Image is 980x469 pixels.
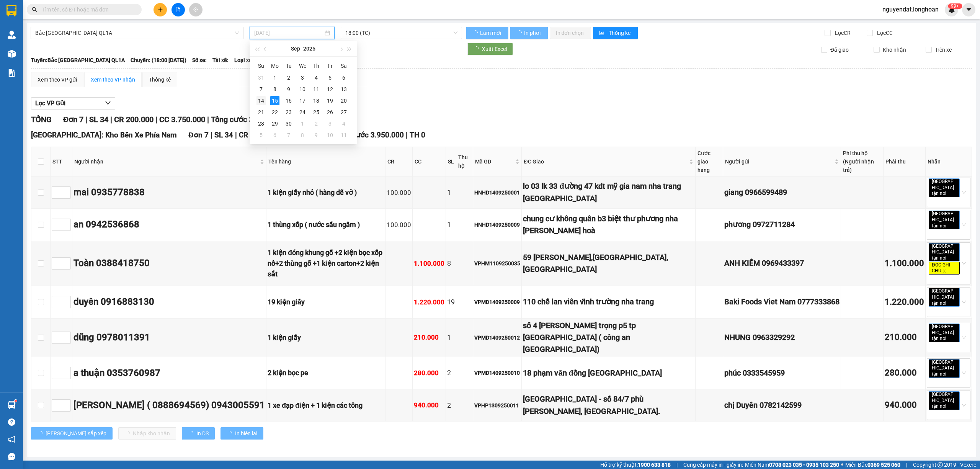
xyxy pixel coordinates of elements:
[73,398,265,413] div: [PERSON_NAME] ( 0888694569) 0943005591
[268,83,282,95] td: 2025-09-08
[268,106,282,118] td: 2025-09-22
[929,324,960,342] span: [GEOGRAPHIC_DATA] tận nơi
[309,118,323,129] td: 2025-10-02
[325,73,335,82] div: 5
[325,85,335,94] div: 12
[414,258,444,269] div: 1.100.000
[827,46,852,54] span: Đã giao
[282,72,296,83] td: 2025-09-02
[473,319,522,357] td: VPMD1409250012
[211,131,212,139] span: |
[472,30,479,36] span: loading
[268,219,384,230] div: 1 thùng xốp ( nước sấu ngâm )
[323,72,337,83] td: 2025-09-05
[609,29,632,37] span: Thống kê
[387,188,411,198] div: 100.000
[42,5,132,14] input: Tìm tên, số ĐT hoặc mã đơn
[254,129,268,141] td: 2025-10-05
[212,56,229,64] span: Tài xế:
[182,427,215,440] button: In DS
[270,73,279,82] div: 1
[339,85,348,94] div: 13
[638,462,671,468] strong: 1900 633 818
[948,3,962,9] sup: 425
[7,5,16,16] img: logo-vxr
[929,243,960,262] span: [GEOGRAPHIC_DATA] tận nơi
[282,60,296,72] th: Tu
[880,46,909,54] span: Kho nhận
[339,131,348,140] div: 11
[473,241,522,286] td: VPHM1109250035
[220,427,263,440] button: In biên lai
[929,391,960,410] span: [GEOGRAPHIC_DATA] tận nơi
[91,75,135,84] div: Xem theo VP nhận
[475,157,514,166] span: Mã GD
[523,252,694,276] div: 59 [PERSON_NAME],[GEOGRAPHIC_DATA],[GEOGRAPHIC_DATA]
[928,157,970,166] div: Nhãn
[239,131,277,139] span: CR 200.000
[867,462,900,468] strong: 0369 525 060
[254,72,268,83] td: 2025-08-31
[345,27,458,39] span: 18:00 (TC)
[337,60,351,72] th: Sa
[906,461,907,469] span: |
[473,286,522,318] td: VPMD1409250009
[118,427,176,440] button: Nhập kho nhận
[270,85,279,94] div: 8
[876,5,945,14] span: nguyendat.longhoan
[413,147,446,176] th: CC
[155,115,157,124] span: |
[447,297,455,307] div: 19
[192,56,207,64] span: Số xe:
[284,108,293,117] div: 23
[73,330,265,345] div: dũng 0978011391
[467,43,513,55] button: Xuất Excel
[256,131,266,140] div: 5
[105,100,111,106] span: down
[51,147,72,176] th: STT
[85,115,87,124] span: |
[769,462,839,468] strong: 0708 023 035 - 0935 103 250
[296,106,309,118] td: 2025-09-24
[845,461,900,469] span: Miền Bắc
[234,56,253,64] span: Loại xe:
[947,192,951,196] span: close
[516,30,523,36] span: loading
[929,262,960,275] span: ĐỌC GHI CHÚ
[235,131,237,139] span: |
[114,115,154,124] span: CR 200.000
[89,115,108,124] span: SL 34
[446,147,456,176] th: SL
[8,453,15,460] span: message
[266,147,385,176] th: Tên hàng
[73,256,265,271] div: Toàn 0388418750
[268,60,282,72] th: Mo
[414,368,444,378] div: 280.000
[841,147,884,176] th: Phí thu hộ (Người nhận trả)
[325,96,335,105] div: 19
[270,96,279,105] div: 15
[325,119,335,128] div: 3
[296,118,309,129] td: 2025-10-01
[270,119,279,128] div: 29
[947,337,951,341] span: close
[35,27,239,39] span: Bắc Trung Nam QL1A
[312,108,321,117] div: 25
[724,399,840,411] div: chị Duyên 0782142599
[480,29,502,37] span: Làm mới
[410,131,425,139] span: TH 0
[110,115,112,124] span: |
[466,27,508,39] button: Làm mới
[131,56,186,64] span: Chuyến: (18:00 [DATE])
[256,85,266,94] div: 7
[211,115,283,124] span: Tổng cước 3.950.000
[885,366,924,380] div: 280.000
[296,129,309,141] td: 2025-10-08
[291,41,300,56] button: Sep
[159,115,205,124] span: CC 3.750.000
[523,367,694,379] div: 18 phạm văn đồng [GEOGRAPHIC_DATA]
[268,118,282,129] td: 2025-09-29
[309,106,323,118] td: 2025-09-25
[473,357,522,389] td: VPMD1409250010
[282,118,296,129] td: 2025-09-30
